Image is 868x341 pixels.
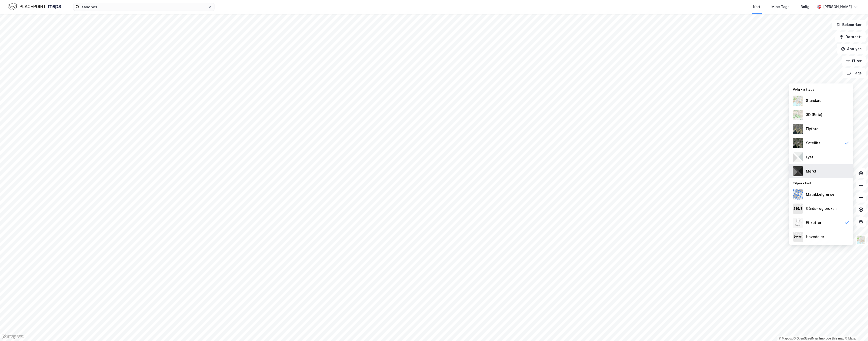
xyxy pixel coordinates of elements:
[779,337,793,340] a: Mapbox
[806,220,821,226] div: Etiketter
[771,4,790,10] div: Mine Tags
[789,178,853,187] div: Tilpass kart
[793,166,803,176] img: nCdM7BzjoCAAAAAElFTkSuQmCC
[837,44,866,54] button: Analyse
[793,110,803,120] img: Z
[806,234,824,240] div: Hovedeier
[843,68,866,78] button: Tags
[753,4,760,10] div: Kart
[793,124,803,134] img: Z
[823,4,852,10] div: [PERSON_NAME]
[793,152,803,162] img: luj3wr1y2y3+OchiMxRmMxRlscgabnMEmZ7DJGWxyBpucwSZnsMkZbHIGm5zBJmewyRlscgabnMEmZ7DJGWxyBpucwSZnsMkZ...
[819,337,844,340] a: Improve this map
[843,317,868,341] iframe: Chat Widget
[79,3,208,11] input: Søk på adresse, matrikkel, gårdeiere, leietakere eller personer
[793,218,803,228] img: Z
[832,20,866,30] button: Bokmerker
[793,96,803,106] img: Z
[806,154,813,160] div: Lyst
[793,138,803,148] img: 9k=
[793,232,803,242] img: majorOwner.b5e170eddb5c04bfeeff.jpeg
[835,32,866,42] button: Datasett
[856,235,866,245] img: Z
[789,84,853,94] div: Velg karttype
[793,204,803,214] img: cadastreKeys.547ab17ec502f5a4ef2b.jpeg
[2,334,24,339] a: Mapbox homepage
[801,4,809,10] div: Bolig
[806,168,816,174] div: Mørkt
[793,189,803,200] img: cadastreBorders.cfe08de4b5ddd52a10de.jpeg
[806,140,820,146] div: Satellitt
[806,112,822,118] div: 3D (Beta)
[806,206,838,212] div: Gårds- og bruksnr.
[806,98,822,104] div: Standard
[806,126,819,132] div: Flyfoto
[8,2,61,11] img: logo.f888ab2527a4732fd821a326f86c7f29.svg
[842,56,866,66] button: Filter
[806,191,836,197] div: Matrikkelgrenser
[794,337,818,340] a: OpenStreetMap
